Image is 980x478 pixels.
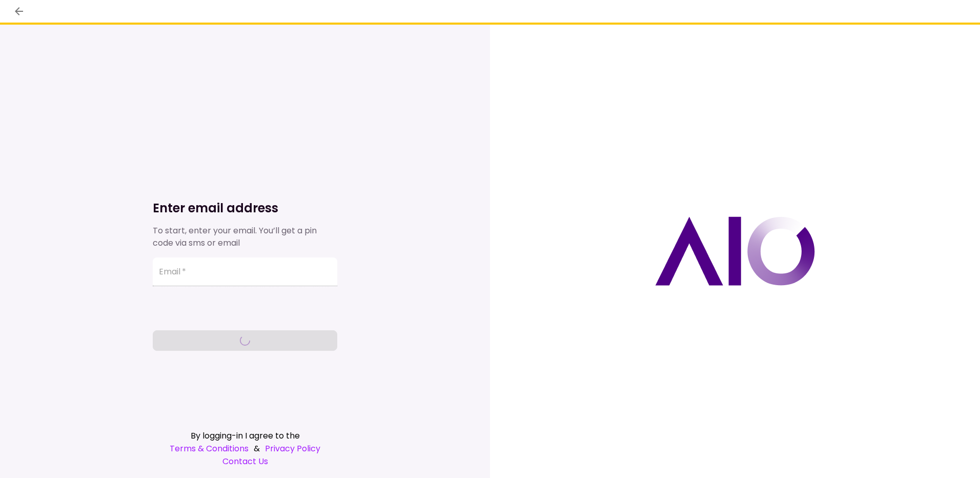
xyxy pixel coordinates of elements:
[153,429,337,442] div: By logging-in I agree to the
[153,200,337,216] h1: Enter email address
[153,225,337,249] div: To start, enter your email. You’ll get a pin code via sms or email
[153,455,337,468] a: Contact Us
[265,442,320,455] a: Privacy Policy
[153,442,337,455] div: &
[170,442,249,455] a: Terms & Conditions
[655,216,815,286] img: AIO logo
[10,3,28,20] button: back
